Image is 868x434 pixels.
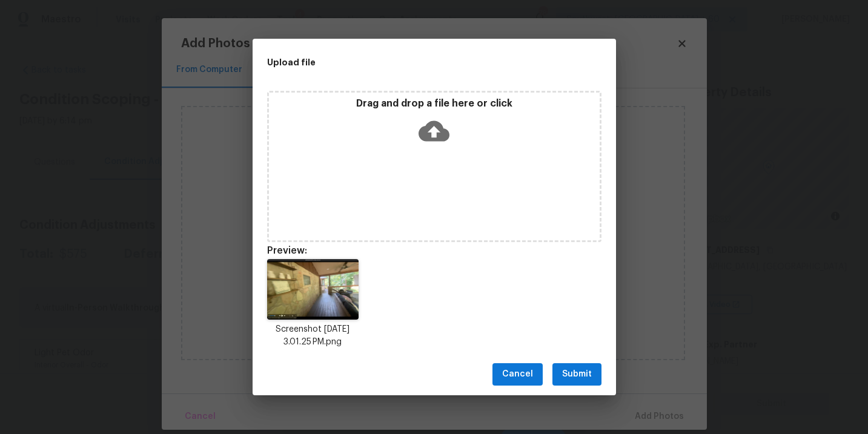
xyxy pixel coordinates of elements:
button: Cancel [492,363,543,386]
p: Drag and drop a file here or click [269,97,600,110]
p: Screenshot [DATE] 3.01.25 PM.png [267,323,359,349]
span: Cancel [502,367,533,382]
img: wHZR8hCzsRQ0AAAAABJRU5ErkJggg== [267,259,359,320]
span: Submit [562,367,592,382]
button: Submit [552,363,601,386]
h2: Upload file [267,56,547,69]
